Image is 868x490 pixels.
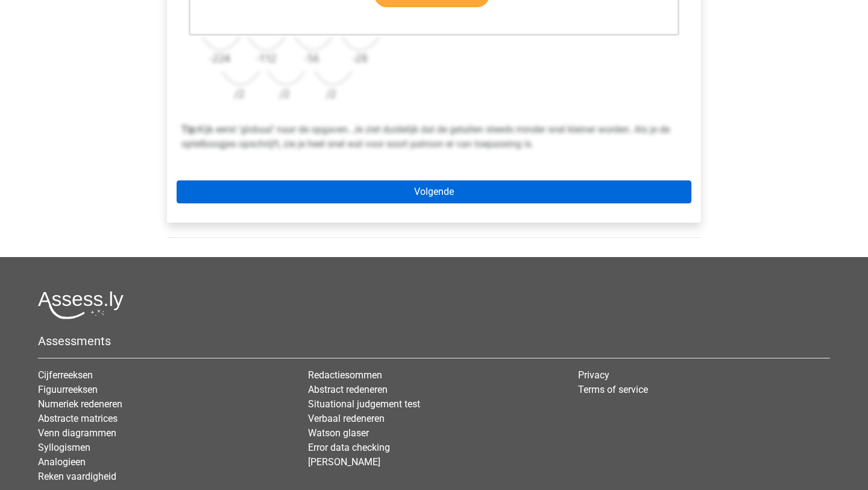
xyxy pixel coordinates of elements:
a: Reken vaardigheid [38,471,116,482]
a: Volgende [177,180,691,203]
a: Syllogismen [38,442,90,453]
a: Analogieen [38,456,86,468]
p: Kijk eerst ‘globaal’ naar de opgaven. Je ziet duidelijk dat de getallen steeds minder snel kleine... [181,108,687,151]
a: Terms of service [578,384,648,395]
h5: Assessments [38,334,830,348]
b: Tip: [181,124,198,135]
a: Verbaal redeneren [308,413,385,424]
a: Abstract redeneren [308,384,388,395]
a: Privacy [578,369,609,381]
a: Error data checking [308,442,390,453]
a: Situational judgement test [308,398,420,410]
a: Cijferreeksen [38,369,93,381]
img: Exponential_Example_3_3.png [181,11,389,108]
img: Assessly logo [38,291,124,319]
a: [PERSON_NAME] [308,456,380,468]
a: Abstracte matrices [38,413,118,424]
a: Watson glaser [308,427,369,439]
a: Numeriek redeneren [38,398,122,410]
a: Figuurreeksen [38,384,98,395]
a: Redactiesommen [308,369,382,381]
a: Venn diagrammen [38,427,116,439]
